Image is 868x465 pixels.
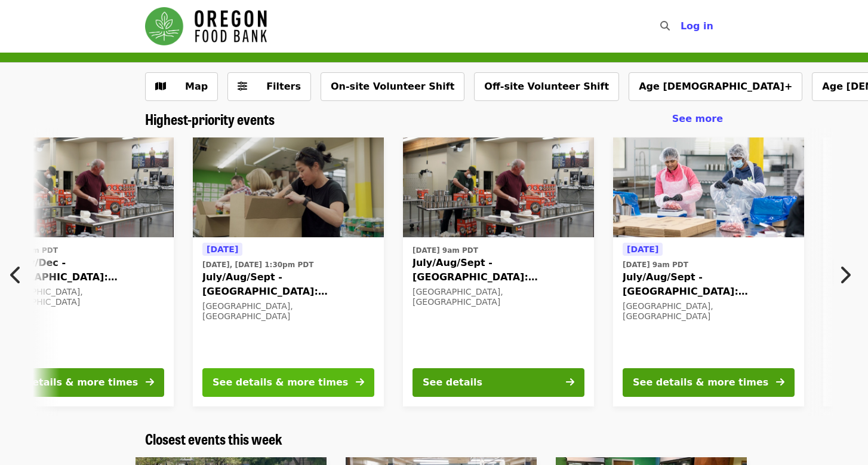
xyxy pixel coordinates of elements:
[677,12,687,41] input: Search
[213,375,348,390] div: See details & more times
[207,244,238,254] span: [DATE]
[474,72,619,101] button: Off-site Volunteer Shift
[629,72,802,101] button: Age [DEMOGRAPHIC_DATA]+
[136,430,732,448] div: Closest events this week
[403,137,594,238] img: July/Aug/Sept - Portland: Repack/Sort (age 16+) organized by Oregon Food Bank
[623,270,795,299] span: July/Aug/Sept - [GEOGRAPHIC_DATA]: Repack/Sort (age [DEMOGRAPHIC_DATA]+)
[423,375,482,390] div: See details
[146,377,154,388] i: arrow-right icon
[413,368,584,397] button: See details
[623,301,795,322] div: [GEOGRAPHIC_DATA], [GEOGRAPHIC_DATA]
[829,258,868,292] button: Next item
[321,72,464,101] button: On-site Volunteer Shift
[238,81,247,92] i: sliders-h icon
[202,259,313,270] time: [DATE], [DATE] 1:30pm PDT
[155,81,166,92] i: map icon
[776,377,784,388] i: arrow-right icon
[193,137,384,406] a: See details for "July/Aug/Sept - Portland: Repack/Sort (age 8+)"
[356,377,364,388] i: arrow-right icon
[145,430,282,448] a: Closest events this week
[193,137,384,238] img: July/Aug/Sept - Portland: Repack/Sort (age 8+) organized by Oregon Food Bank
[202,270,374,299] span: July/Aug/Sept - [GEOGRAPHIC_DATA]: Repack/Sort (age [DEMOGRAPHIC_DATA]+)
[413,245,478,256] time: [DATE] 9am PDT
[145,428,282,449] span: Closest events this week
[145,108,275,129] span: Highest-priority events
[185,81,208,92] span: Map
[413,287,584,307] div: [GEOGRAPHIC_DATA], [GEOGRAPHIC_DATA]
[839,264,851,286] i: chevron-right icon
[671,14,723,38] button: Log in
[613,137,804,238] img: July/Aug/Sept - Beaverton: Repack/Sort (age 10+) organized by Oregon Food Bank
[266,81,301,92] span: Filters
[672,112,723,126] a: See more
[10,264,22,286] i: chevron-left icon
[672,113,723,124] span: See more
[566,377,574,388] i: arrow-right icon
[136,111,732,128] div: Highest-priority events
[202,368,374,397] button: See details & more times
[227,72,311,101] button: Filters (0 selected)
[627,244,658,254] span: [DATE]
[681,20,713,32] span: Log in
[660,20,670,32] i: search icon
[403,137,594,406] a: See details for "July/Aug/Sept - Portland: Repack/Sort (age 16+)"
[413,256,584,284] span: July/Aug/Sept - [GEOGRAPHIC_DATA]: Repack/Sort (age [DEMOGRAPHIC_DATA]+)
[2,375,138,390] div: See details & more times
[145,111,275,128] a: Highest-priority events
[145,72,218,101] button: Show map view
[623,368,795,397] button: See details & more times
[202,301,374,322] div: [GEOGRAPHIC_DATA], [GEOGRAPHIC_DATA]
[623,259,688,270] time: [DATE] 9am PDT
[613,137,804,406] a: See details for "July/Aug/Sept - Beaverton: Repack/Sort (age 10+)"
[145,7,267,45] img: Oregon Food Bank - Home
[633,375,768,390] div: See details & more times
